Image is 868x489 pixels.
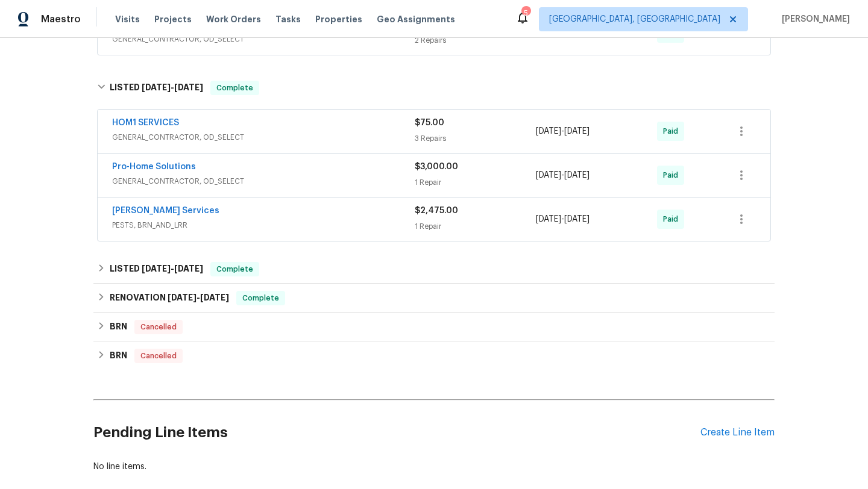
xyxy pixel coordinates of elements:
h6: BRN [110,320,127,334]
span: [DATE] [564,215,590,223]
span: Visits [115,13,140,25]
span: $2,475.00 [415,207,458,215]
span: Cancelled [136,321,181,333]
h6: RENOVATION [110,291,229,305]
h6: LISTED [110,262,203,276]
span: $3,000.00 [415,163,458,171]
div: 3 Repairs [415,132,536,145]
h6: BRN [110,349,127,363]
span: Properties [315,13,362,25]
span: - [142,264,203,273]
span: Work Orders [206,13,261,25]
span: Paid [663,169,683,181]
span: GENERAL_CONTRACTOR, OD_SELECT [112,131,415,143]
a: HOM1 SERVICES [112,119,179,127]
span: [DATE] [142,83,171,92]
span: [DATE] [536,127,561,135]
span: [DATE] [142,264,171,273]
h6: LISTED [110,81,203,95]
span: [PERSON_NAME] [777,13,850,25]
div: BRN Cancelled [93,313,775,341]
div: 2 Repairs [415,34,536,46]
div: Create Line Item [700,427,775,438]
span: Complete [212,82,258,94]
span: [GEOGRAPHIC_DATA], [GEOGRAPHIC_DATA] [549,13,720,25]
div: 5 [521,7,530,19]
span: [DATE] [536,215,561,223]
span: [DATE] [168,293,197,302]
h2: Pending Line Items [93,405,700,461]
span: - [536,125,590,137]
span: GENERAL_CONTRACTOR, OD_SELECT [112,175,415,187]
span: Paid [663,125,683,137]
span: [DATE] [174,83,203,92]
span: Paid [663,213,683,225]
span: PESTS, BRN_AND_LRR [112,219,415,231]
div: LISTED [DATE]-[DATE]Complete [93,69,775,107]
span: Projects [154,13,192,25]
span: $75.00 [415,119,444,127]
span: [DATE] [200,293,229,302]
a: Pro-Home Solutions [112,163,196,171]
span: - [536,213,590,225]
span: Maestro [41,13,81,25]
span: - [142,83,203,92]
span: Tasks [275,15,301,23]
span: [DATE] [536,171,561,179]
span: GENERAL_CONTRACTOR, OD_SELECT [112,33,415,45]
span: Geo Assignments [377,13,455,25]
div: RENOVATION [DATE]-[DATE]Complete [93,284,775,313]
span: [DATE] [174,264,203,273]
div: BRN Cancelled [93,341,775,370]
div: 1 Repair [415,176,536,188]
span: - [536,169,590,181]
span: [DATE] [564,171,590,179]
span: Complete [212,263,258,275]
span: - [168,293,229,302]
span: Cancelled [136,350,181,362]
span: Complete [237,292,284,304]
a: [PERSON_NAME] Services [112,207,219,215]
span: [DATE] [564,127,590,135]
div: LISTED [DATE]-[DATE]Complete [93,255,775,284]
div: No line items. [93,461,775,473]
div: 1 Repair [415,220,536,232]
